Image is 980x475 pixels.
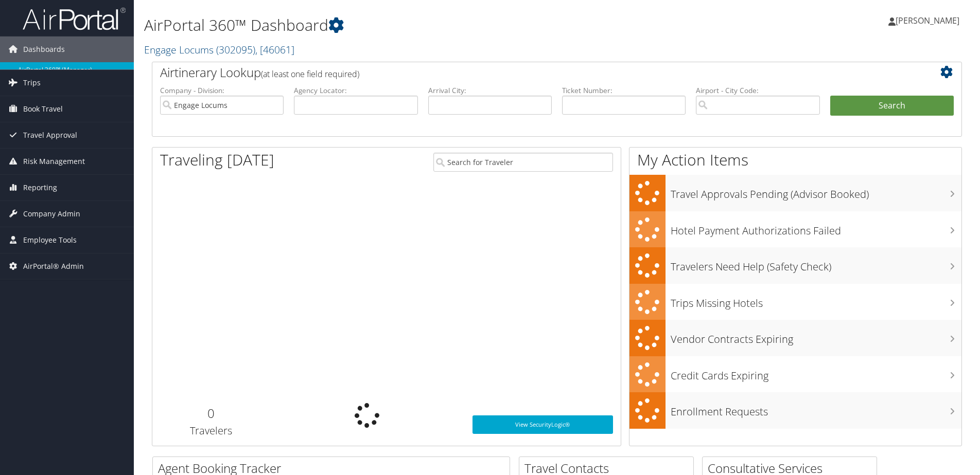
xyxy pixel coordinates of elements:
span: [PERSON_NAME] [896,15,959,26]
label: Airport - City Code: [696,85,819,96]
span: , [ 46061 ] [255,43,294,57]
a: View SecurityLogic® [472,415,613,434]
span: Book Travel [23,96,63,122]
h2: Airtinerary Lookup [160,64,886,81]
span: AirPortal® Admin [23,253,84,279]
a: Travel Approvals Pending (Advisor Booked) [629,175,961,211]
span: Dashboards [23,36,65,62]
span: Trips [23,70,41,96]
span: Reporting [23,175,57,200]
h3: Travel Approvals Pending (Advisor Booked) [671,182,961,202]
h2: 0 [160,405,261,422]
h3: Travelers [160,424,261,438]
span: Employee Tools [23,227,77,253]
span: (at least one field required) [261,68,359,80]
a: Vendor Contracts Expiring [629,320,961,356]
label: Arrival City: [428,85,552,96]
a: Trips Missing Hotels [629,284,961,320]
a: Credit Cards Expiring [629,356,961,393]
h3: Hotel Payment Authorizations Failed [671,218,961,238]
label: Company - Division: [160,85,284,96]
h3: Trips Missing Hotels [671,291,961,310]
label: Agency Locator: [294,85,417,96]
label: Ticket Number: [562,85,686,96]
a: [PERSON_NAME] [888,5,970,36]
span: ( 302095 ) [216,43,255,57]
a: Travelers Need Help (Safety Check) [629,247,961,284]
h1: My Action Items [629,149,961,171]
h1: AirPortal 360™ Dashboard [144,14,694,36]
img: airportal-logo.png [23,7,126,31]
h3: Enrollment Requests [671,399,961,419]
input: Search for Traveler [433,153,613,172]
a: Hotel Payment Authorizations Failed [629,211,961,248]
h3: Vendor Contracts Expiring [671,327,961,346]
button: Search [830,96,954,116]
a: Engage Locums [144,43,294,57]
a: Enrollment Requests [629,392,961,429]
span: Travel Approval [23,122,77,148]
h3: Travelers Need Help (Safety Check) [671,254,961,274]
h1: Traveling [DATE] [160,149,274,171]
span: Risk Management [23,149,85,174]
h3: Credit Cards Expiring [671,363,961,383]
span: Company Admin [23,201,80,227]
